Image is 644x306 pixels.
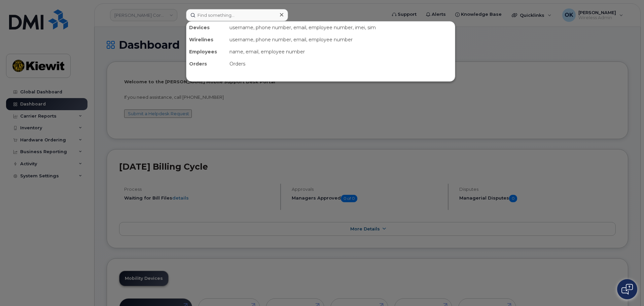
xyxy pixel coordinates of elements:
div: Devices [186,21,227,34]
div: Wirelines [186,34,227,46]
div: name, email, employee number [227,46,455,58]
div: username, phone number, email, employee number [227,34,455,46]
div: Orders [186,58,227,70]
img: Open chat [621,284,633,295]
div: Employees [186,46,227,58]
div: username, phone number, email, employee number, imei, sim [227,21,455,34]
div: Orders [227,58,455,70]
